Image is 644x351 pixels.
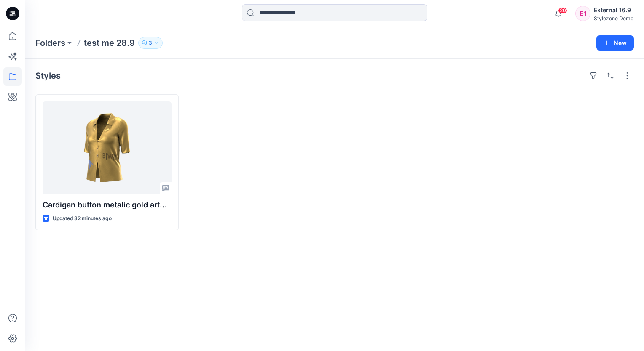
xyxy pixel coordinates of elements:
[558,7,567,14] span: 20
[43,199,172,211] p: Cardigan button metalic gold artworks embroidery sub button down low v neckline
[575,6,590,21] div: E1
[53,214,112,223] p: Updated 32 minutes ago
[35,37,65,49] a: Folders
[594,5,633,15] div: External 16.9
[149,38,152,48] p: 3
[43,101,172,194] a: Cardigan button metalic gold artworks embroidery sub button down low v neckline
[138,37,163,49] button: 3
[35,71,61,81] h4: Styles
[84,37,135,49] p: test me 28.9
[594,15,633,21] div: Stylezone Demo
[596,35,634,51] button: New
